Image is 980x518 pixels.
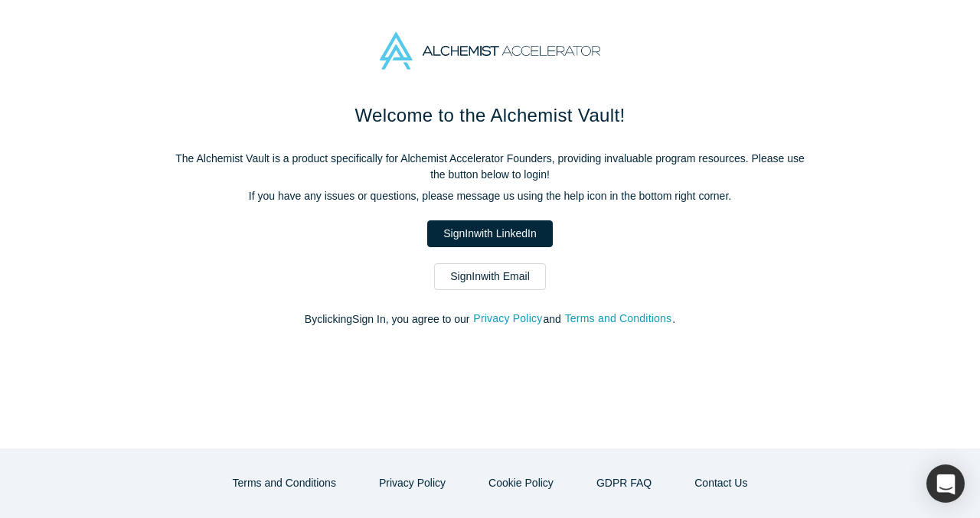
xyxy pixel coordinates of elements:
[564,310,673,327] button: Terms and Conditions
[217,470,352,497] button: Terms and Conditions
[580,470,668,497] a: GDPR FAQ
[472,470,570,497] button: Cookie Policy
[678,470,763,497] button: Contact Us
[472,310,543,327] button: Privacy Policy
[363,470,462,497] button: Privacy Policy
[434,263,546,290] a: SignInwith Email
[380,32,600,70] img: Alchemist Accelerator Logo
[168,102,812,129] h1: Welcome to the Alchemist Vault!
[427,220,552,247] a: SignInwith LinkedIn
[168,311,812,327] p: By clicking Sign In , you agree to our and .
[168,151,812,183] p: The Alchemist Vault is a product specifically for Alchemist Accelerator Founders, providing inval...
[168,188,812,204] p: If you have any issues or questions, please message us using the help icon in the bottom right co...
